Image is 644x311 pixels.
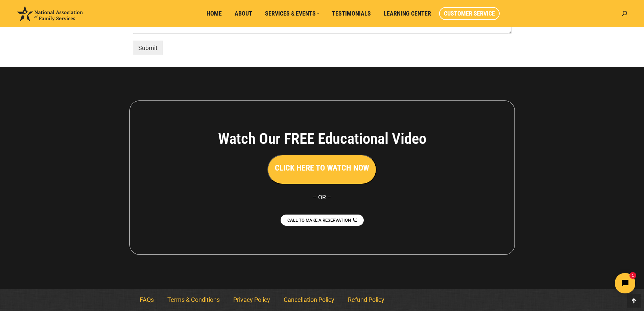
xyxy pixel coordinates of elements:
img: National Association of Family Services [17,6,83,21]
h3: CLICK HERE TO WATCH NOW [275,162,369,174]
a: CLICK HERE TO WATCH NOW [267,165,377,172]
a: Cancellation Policy [277,292,341,308]
a: Testimonials [327,7,376,20]
a: FAQs [133,292,161,308]
a: Terms & Conditions [161,292,226,308]
span: Testimonials [332,10,371,17]
h4: Watch Our FREE Educational Video [181,130,464,148]
a: CALL TO MAKE A RESERVATION [281,215,364,226]
span: Learning Center [384,10,431,17]
iframe: Tidio Chat [525,267,641,299]
span: Services & Events [265,10,319,17]
span: About [235,10,252,17]
button: Submit [133,41,163,55]
span: Customer Service [444,10,495,17]
span: – OR – [313,194,331,201]
a: About [230,7,257,20]
a: Learning Center [379,7,436,20]
a: Privacy Policy [226,292,277,308]
a: Home [202,7,226,20]
button: CLICK HERE TO WATCH NOW [267,155,377,184]
nav: Menu [133,292,511,308]
span: Home [207,10,222,17]
a: Refund Policy [341,292,391,308]
span: CALL TO MAKE A RESERVATION [287,218,351,222]
a: Customer Service [439,7,500,20]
